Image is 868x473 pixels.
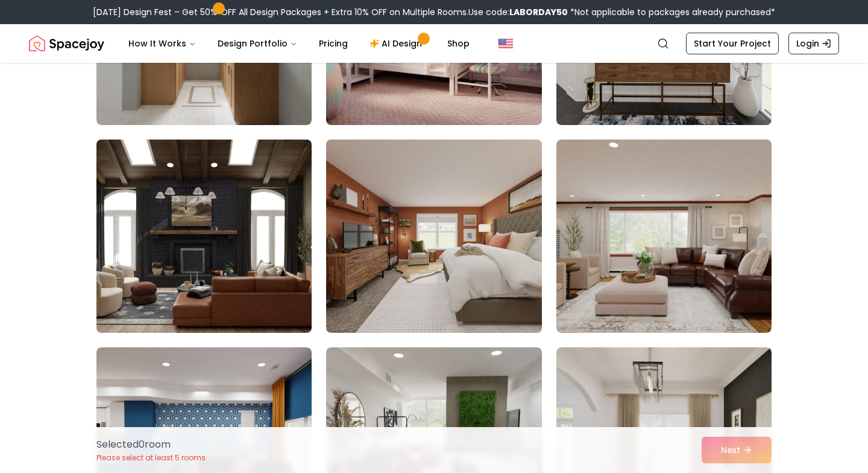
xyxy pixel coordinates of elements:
a: Spacejoy [29,31,104,56]
img: Room room-74 [321,135,547,338]
img: United States [498,36,513,51]
img: Room room-75 [556,140,772,333]
img: Room room-73 [91,135,317,338]
a: Start Your Project [686,33,779,54]
button: How It Works [119,31,206,56]
img: Spacejoy Logo [29,31,104,56]
span: *Not applicable to packages already purchased* [568,6,775,18]
a: Pricing [309,31,357,56]
div: [DATE] Design Fest – Get 50% OFF All Design Packages + Extra 10% OFF on Multiple Rooms. [93,6,775,18]
a: Login [788,33,839,54]
p: Please select at least 5 rooms [96,453,206,463]
nav: Global [29,24,839,63]
a: AI Design [360,31,435,56]
a: Shop [438,31,479,56]
p: Selected 0 room [96,437,206,452]
span: Use code: [468,6,568,18]
nav: Main [119,31,479,56]
b: LABORDAY50 [509,6,568,18]
button: Design Portfolio [208,31,307,56]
